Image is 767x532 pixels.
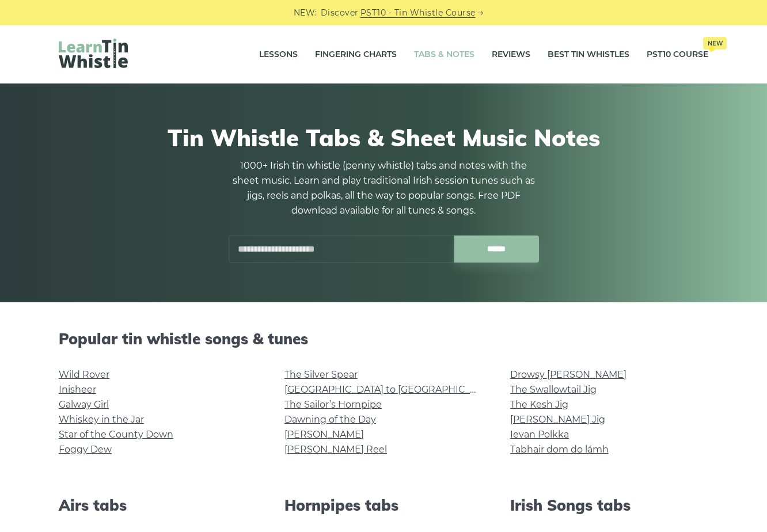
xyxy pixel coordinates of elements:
[228,158,539,218] p: 1000+ Irish tin whistle (penny whistle) tabs and notes with the sheet music. Learn and play tradi...
[492,40,530,69] a: Reviews
[59,399,109,410] a: Galway Girl
[259,40,298,69] a: Lessons
[414,40,474,69] a: Tabs & Notes
[284,444,387,455] a: [PERSON_NAME] Reel
[548,40,629,69] a: Best Tin Whistles
[59,429,173,440] a: Star of the County Down
[510,496,708,514] h2: Irish Songs tabs
[510,414,605,425] a: [PERSON_NAME] Jig
[59,384,96,395] a: Inisheer
[284,369,358,380] a: The Silver Spear
[315,40,397,69] a: Fingering Charts
[510,399,568,410] a: The Kesh Jig
[703,37,727,50] span: New
[510,369,626,380] a: Drowsy [PERSON_NAME]
[59,444,112,455] a: Foggy Dew
[59,39,128,68] img: LearnTinWhistle.com
[59,124,708,151] h1: Tin Whistle Tabs & Sheet Music Notes
[284,429,364,440] a: [PERSON_NAME]
[59,369,109,380] a: Wild Rover
[59,414,144,425] a: Whiskey in the Jar
[510,384,597,395] a: The Swallowtail Jig
[59,330,708,348] h2: Popular tin whistle songs & tunes
[647,40,708,69] a: PST10 CourseNew
[59,496,257,514] h2: Airs tabs
[284,399,382,410] a: The Sailor’s Hornpipe
[510,429,569,440] a: Ievan Polkka
[284,384,497,395] a: [GEOGRAPHIC_DATA] to [GEOGRAPHIC_DATA]
[510,444,609,455] a: Tabhair dom do lámh
[284,496,483,514] h2: Hornpipes tabs
[284,414,376,425] a: Dawning of the Day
